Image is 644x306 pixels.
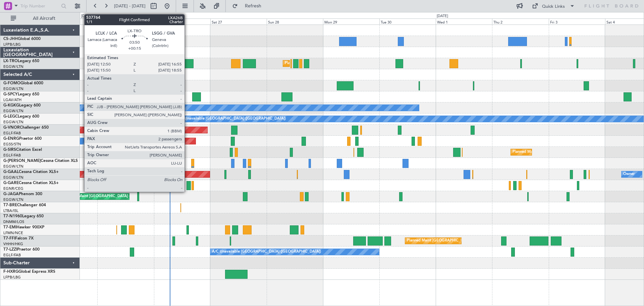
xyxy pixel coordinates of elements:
[3,242,23,247] a: VHHH/HKG
[177,114,286,124] div: A/C Unavailable [GEOGRAPHIC_DATA] ([GEOGRAPHIC_DATA])
[3,103,41,107] a: G-KGKGLegacy 600
[210,18,267,25] div: Sat 27
[3,97,21,102] a: LGAV/ATH
[267,18,323,25] div: Sun 28
[3,208,18,213] a: LTBA/ISL
[3,192,19,196] span: G-JAGA
[3,253,21,258] a: EGLF/FAB
[17,16,71,21] span: All Aircraft
[3,81,43,85] a: G-FOMOGlobal 6000
[3,137,42,141] a: G-ENRGPraetor 600
[3,103,19,107] span: G-KGKG
[3,175,23,180] a: EGGW/LTN
[3,181,59,185] a: G-GARECessna Citation XLS+
[3,236,34,241] a: T7-FFIFalcon 7X
[3,248,17,252] span: T7-LZZI
[3,86,23,91] a: EGGW/LTN
[3,230,23,235] a: LFMN/NCE
[239,4,267,8] span: Refresh
[529,1,578,11] button: Quick Links
[3,131,21,136] a: EGLF/FAB
[3,197,23,202] a: EGGW/LTN
[3,270,55,274] a: F-HXRGGlobal Express XRS
[64,191,169,202] div: Planned Maint [GEOGRAPHIC_DATA] ([GEOGRAPHIC_DATA])
[542,3,565,10] div: Quick Links
[3,225,44,229] a: T7-EMIHawker 900XP
[3,115,39,119] a: G-LEGCLegacy 600
[513,147,618,157] div: Planned Maint [GEOGRAPHIC_DATA] ([GEOGRAPHIC_DATA])
[97,18,154,25] div: Thu 25
[549,18,605,25] div: Fri 3
[323,18,379,25] div: Mon 29
[3,92,18,96] span: G-SPCY
[3,203,17,207] span: T7-BRE
[3,59,18,63] span: LX-TRO
[3,219,24,224] a: DNMM/LOS
[437,13,448,19] div: [DATE]
[3,181,19,185] span: G-GARE
[3,153,21,158] a: EGLF/FAB
[3,148,42,152] a: G-SIRSCitation Excel
[3,203,46,207] a: T7-BREChallenger 604
[3,192,42,196] a: G-JAGAPhenom 300
[81,13,93,19] div: [DATE]
[3,275,21,280] a: LFPB/LBG
[3,170,59,174] a: G-GAALCessna Citation XLS+
[3,37,41,41] a: CS-JHHGlobal 6000
[3,42,21,47] a: LFPB/LBG
[436,18,492,25] div: Wed 1
[3,248,40,252] a: T7-LZZIPraetor 600
[3,81,20,85] span: G-FOMO
[407,236,513,246] div: Planned Maint [GEOGRAPHIC_DATA] ([GEOGRAPHIC_DATA])
[3,159,41,163] span: G-[PERSON_NAME]
[3,225,16,229] span: T7-EMI
[114,3,146,9] span: [DATE] - [DATE]
[3,270,18,274] span: F-HXRG
[212,247,321,257] div: A/C Unavailable [GEOGRAPHIC_DATA] ([GEOGRAPHIC_DATA])
[229,1,269,11] button: Refresh
[3,137,19,141] span: G-ENRG
[154,18,210,25] div: Fri 26
[7,13,73,24] button: All Aircraft
[115,36,221,46] div: Planned Maint [GEOGRAPHIC_DATA] ([GEOGRAPHIC_DATA])
[3,108,23,114] a: EGGW/LTN
[3,214,44,218] a: T7-N1960Legacy 650
[3,120,23,125] a: EGGW/LTN
[3,148,16,152] span: G-SIRS
[3,186,23,191] a: EGNR/CEG
[3,64,23,69] a: EGGW/LTN
[3,164,23,169] a: EGGW/LTN
[3,170,19,174] span: G-GAAL
[3,236,15,241] span: T7-FFI
[3,126,20,130] span: G-VNOR
[3,214,22,218] span: T7-N1960
[3,126,49,130] a: G-VNORChallenger 650
[623,169,635,179] div: Owner
[3,59,39,63] a: LX-TROLegacy 650
[3,92,39,96] a: G-SPCYLegacy 650
[492,18,548,25] div: Thu 2
[3,115,18,119] span: G-LEGC
[3,159,78,163] a: G-[PERSON_NAME]Cessna Citation XLS
[379,18,436,25] div: Tue 30
[3,142,21,147] a: EGSS/STN
[20,1,59,11] input: Trip Number
[3,37,18,41] span: CS-JHH
[285,58,390,69] div: Planned Maint [GEOGRAPHIC_DATA] ([GEOGRAPHIC_DATA])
